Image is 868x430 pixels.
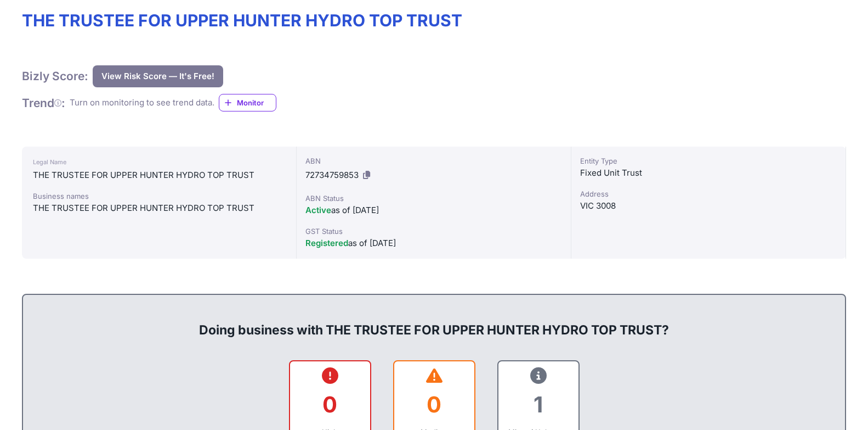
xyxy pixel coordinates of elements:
div: as of [DATE] [305,237,562,250]
h1: Trend : [22,96,65,110]
div: Doing business with THE TRUSTEE FOR UPPER HUNTER HYDRO TOP TRUST? [34,304,834,339]
h1: Bizly Score: [22,69,88,83]
div: 0 [403,382,466,427]
button: View Risk Score — It's Free! [93,65,223,87]
a: Monitor [219,94,276,111]
div: Fixed Unit Trust [580,166,837,180]
span: 72734759853 [305,170,359,180]
div: VIC 3008 [580,199,837,213]
div: ABN [305,155,562,166]
span: Active [305,205,331,215]
div: Entity Type [580,155,837,166]
div: Legal Name [33,155,285,169]
div: as of [DATE] [305,204,562,217]
div: THE TRUSTEE FOR UPPER HUNTER HYDRO TOP TRUST [33,169,285,182]
div: 0 [299,382,361,427]
div: Turn on monitoring to see trend data. [70,97,214,109]
div: Address [580,188,837,199]
h1: THE TRUSTEE FOR UPPER HUNTER HYDRO TOP TRUST [22,10,846,30]
div: 1 [507,382,570,427]
span: Registered [305,238,348,248]
div: ABN Status [305,193,562,204]
div: GST Status [305,226,562,237]
div: Business names [33,191,285,202]
div: THE TRUSTEE FOR UPPER HUNTER HYDRO TOP TRUST [33,202,285,215]
span: Monitor [237,97,276,108]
